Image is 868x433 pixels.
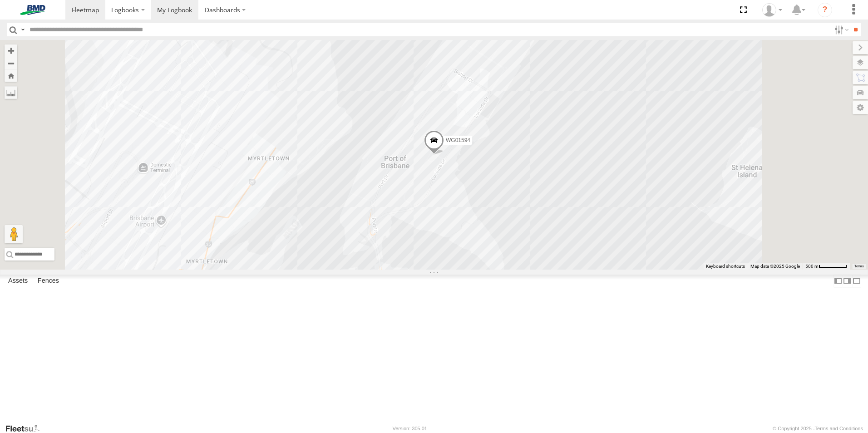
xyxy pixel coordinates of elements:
button: Zoom out [5,57,17,69]
div: Gary Grant [759,3,785,17]
a: Terms and Conditions [815,426,863,431]
label: Fences [33,275,64,287]
label: Search Query [19,23,26,36]
button: Drag Pegman onto the map to open Street View [5,225,23,243]
span: Map data ©2025 Google [750,264,800,269]
button: Zoom in [5,44,17,57]
button: Zoom Home [5,69,17,82]
img: bmd-logo.svg [9,5,56,15]
label: Dock Summary Table to the Left [833,275,843,288]
span: 500 m [805,264,819,269]
button: Keyboard shortcuts [706,263,745,270]
span: WG01594 [446,137,470,143]
div: © Copyright 2025 - [773,426,863,431]
div: Version: 305.01 [393,426,427,431]
label: Measure [5,86,17,99]
button: Map scale: 500 m per 59 pixels [803,263,850,270]
label: Assets [4,275,32,287]
label: Dock Summary Table to the Right [843,275,852,288]
label: Map Settings [853,101,868,114]
a: Terms [854,265,864,268]
label: Search Filter Options [831,23,850,36]
a: Visit our Website [5,424,47,433]
label: Hide Summary Table [852,275,861,288]
i: ? [818,3,832,17]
